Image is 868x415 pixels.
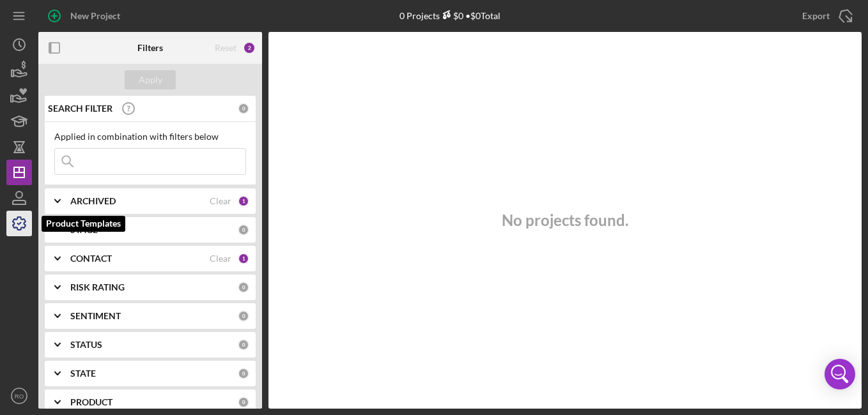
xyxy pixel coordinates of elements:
b: Filters [137,43,163,53]
b: RISK RATING [70,282,125,292]
b: ARCHIVED [70,196,116,206]
div: 0 Projects • $0 Total [399,10,500,21]
div: New Project [70,3,120,29]
b: SEARCH FILTER [48,103,112,114]
button: Apply [125,70,176,89]
div: 0 [238,224,249,236]
button: New Project [38,3,133,29]
div: 0 [238,368,249,379]
div: Apply [139,70,162,89]
b: PRODUCT [70,397,112,407]
button: RO [6,383,32,409]
div: 1 [238,195,249,207]
h3: No projects found. [502,211,628,229]
button: Export [789,3,862,29]
b: SENTIMENT [70,311,121,321]
b: STATUS [70,340,102,350]
div: 0 [238,282,249,293]
b: CONTACT [70,253,112,264]
div: 0 [238,310,249,322]
text: RO [15,393,24,400]
div: Clear [210,253,231,264]
div: Reset [215,43,236,53]
div: 0 [238,396,249,408]
div: $0 [440,10,463,21]
div: 0 [238,103,249,114]
div: Applied in combination with filters below [54,132,246,142]
b: STATE [70,368,96,379]
div: Clear [210,196,231,206]
div: 2 [243,41,256,54]
div: 0 [238,339,249,351]
div: Export [802,3,830,29]
div: Open Intercom Messenger [825,359,855,389]
div: 1 [238,253,249,264]
b: STAGE [70,225,98,235]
